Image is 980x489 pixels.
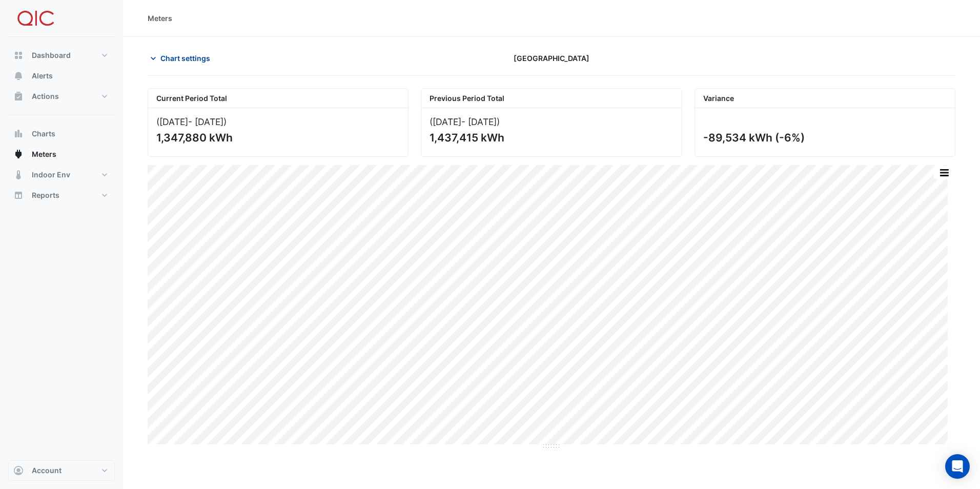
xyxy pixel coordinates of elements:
[32,149,56,159] span: Meters
[695,89,955,108] div: Variance
[8,45,115,66] button: Dashboard
[32,170,70,180] span: Indoor Env
[8,124,115,144] button: Charts
[8,144,115,165] button: Meters
[32,465,62,476] span: Account
[32,71,53,81] span: Alerts
[934,166,954,179] button: More Options
[160,53,210,64] span: Chart settings
[8,86,115,107] button: Actions
[13,149,24,159] app-icon: Meters
[13,129,24,139] app-icon: Charts
[32,190,59,200] span: Reports
[13,190,24,200] app-icon: Reports
[8,460,115,481] button: Account
[514,53,589,64] span: [GEOGRAPHIC_DATA]
[13,71,24,81] app-icon: Alerts
[430,131,671,144] div: 1,437,415 kWh
[945,454,970,479] div: Open Intercom Messenger
[421,89,681,108] div: Previous Period Total
[13,91,24,101] app-icon: Actions
[188,116,223,127] span: - [DATE]
[148,49,217,67] button: Chart settings
[430,116,673,127] div: ([DATE] )
[156,116,400,127] div: ([DATE] )
[8,185,115,206] button: Reports
[461,116,497,127] span: - [DATE]
[156,131,398,144] div: 1,347,880 kWh
[13,170,24,180] app-icon: Indoor Env
[32,129,55,139] span: Charts
[8,165,115,185] button: Indoor Env
[32,50,71,60] span: Dashboard
[13,50,24,60] app-icon: Dashboard
[12,8,58,29] img: Company Logo
[32,91,59,101] span: Actions
[148,89,408,108] div: Current Period Total
[8,66,115,86] button: Alerts
[703,131,945,144] div: -89,534 kWh (-6%)
[148,13,172,24] div: Meters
